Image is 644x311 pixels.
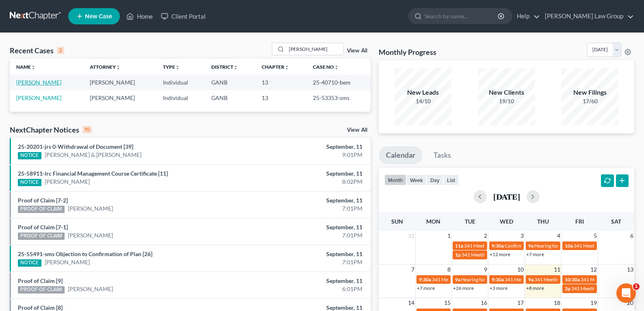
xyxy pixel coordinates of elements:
span: 18 [553,298,561,308]
i: unfold_more [334,65,339,70]
a: Proof of Claim [9] [18,277,63,284]
span: Hearing for [PERSON_NAME] [461,276,525,283]
a: Proof of Claim [7-1] [18,224,68,231]
span: 9:30a [419,276,431,283]
span: 341 Meeting for [PERSON_NAME] & [PERSON_NAME] [432,276,548,283]
span: 11 [553,265,561,274]
a: +3 more [490,285,507,291]
button: week [406,174,427,185]
span: 3 [520,231,525,241]
span: 14 [407,298,415,308]
div: September, 11 [253,170,362,178]
a: [PERSON_NAME] [68,204,113,213]
a: [PERSON_NAME] [45,258,90,266]
span: 9a [528,243,533,249]
span: 19 [590,298,598,308]
div: PROOF OF CLAIM [18,233,65,240]
div: 2 [57,47,64,54]
a: View All [347,127,367,133]
div: New Clients [478,88,535,97]
span: 9a [455,276,460,283]
span: 16 [480,298,488,308]
div: September, 11 [253,277,362,285]
a: [PERSON_NAME] [45,178,90,186]
span: 6 [629,231,634,241]
a: Typeunfold_more [163,64,180,70]
span: 2 [483,231,488,241]
div: 17/60 [562,97,618,105]
i: unfold_more [175,65,180,70]
span: Mon [426,218,440,225]
a: +12 more [490,251,510,257]
span: 9 [483,265,488,274]
a: Proof of Claim [8] [18,304,63,311]
i: unfold_more [31,65,36,70]
a: 25-55491-sms Objection to Confirmation of Plan [26] [18,250,152,257]
i: unfold_more [233,65,238,70]
i: unfold_more [284,65,289,70]
a: [PERSON_NAME] Law Group [541,9,634,24]
span: 8 [447,265,451,274]
td: [PERSON_NAME] [83,90,157,105]
a: +26 more [453,285,474,291]
td: Individual [156,75,205,90]
a: Case Nounfold_more [313,64,339,70]
span: 9a [528,276,533,283]
a: Districtunfold_more [211,64,238,70]
button: month [384,174,406,185]
div: 10 [82,126,92,133]
div: NOTICE [18,179,41,186]
a: Help [513,9,540,24]
a: [PERSON_NAME] [68,285,113,293]
td: Individual [156,90,205,105]
span: 9:30a [492,276,504,283]
span: 12 [590,265,598,274]
td: GANB [205,90,255,105]
div: PROOF OF CLAIM [18,206,65,213]
a: Chapterunfold_more [262,64,289,70]
span: 10a [565,243,573,249]
a: [PERSON_NAME] & [PERSON_NAME] [45,151,141,159]
iframe: Intercom live chat [616,283,636,303]
div: 6:01PM [253,285,362,293]
span: Wed [500,218,513,225]
div: NextChapter Notices [10,125,92,135]
span: 7 [410,265,415,274]
a: +8 more [526,285,544,291]
td: 13 [255,90,306,105]
div: 7:01PM [253,258,362,266]
h3: Monthly Progress [379,47,436,57]
div: New Leads [395,88,451,97]
span: 15 [443,298,451,308]
span: 2p [565,285,570,291]
a: Proof of Claim [7-2] [18,197,68,204]
span: 10 [516,265,525,274]
span: 341 Meeting for [PERSON_NAME] [462,252,535,258]
span: 341 Meeting for [PERSON_NAME] [534,276,607,283]
input: Search by name... [425,9,499,24]
span: Sat [611,218,621,225]
span: New Case [85,13,112,20]
div: September, 11 [253,223,362,231]
span: 17 [516,298,525,308]
span: 4 [556,231,561,241]
div: 19/10 [478,97,535,105]
a: [PERSON_NAME] [68,231,113,239]
span: Hearing for Kannathaporn [PERSON_NAME] [534,243,630,249]
a: 25-58911-lrc Financial Management Course Certificate [11] [18,170,168,177]
span: 11a [455,243,463,249]
a: +7 more [417,285,435,291]
a: Home [122,9,157,24]
div: Recent Cases [10,46,64,55]
div: 9:01PM [253,151,362,159]
a: Calendar [379,146,423,164]
div: September, 11 [253,250,362,258]
i: unfold_more [116,65,121,70]
span: 5 [593,231,598,241]
a: Attorneyunfold_more [90,64,121,70]
span: 341 Meeting for [PERSON_NAME] [464,243,537,249]
span: Sun [391,218,403,225]
div: September, 11 [253,196,362,204]
span: 13 [626,265,634,274]
a: Tasks [426,146,458,164]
